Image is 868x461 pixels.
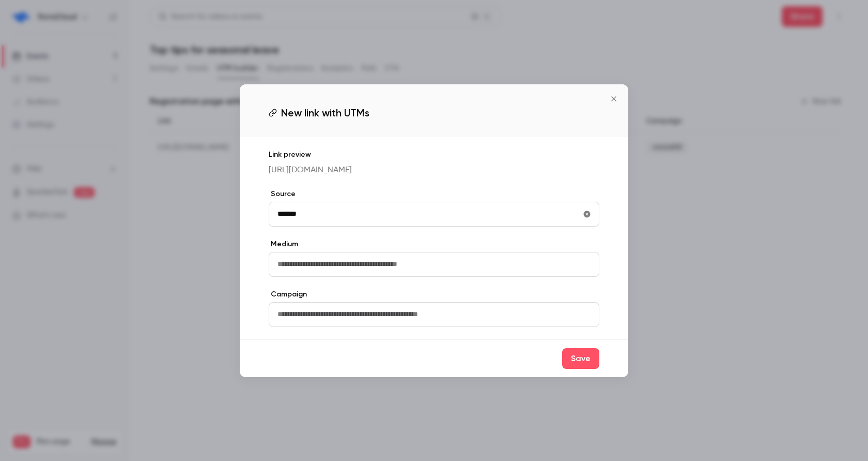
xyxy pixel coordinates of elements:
[579,206,595,222] button: utmSource
[269,164,599,176] p: [URL][DOMAIN_NAME]
[269,189,599,199] label: Source
[269,289,599,300] label: Campaign
[562,348,599,369] button: Save
[269,150,599,160] p: Link preview
[603,88,624,109] button: Close
[281,105,369,121] span: New link with UTMs
[269,239,599,249] label: Medium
